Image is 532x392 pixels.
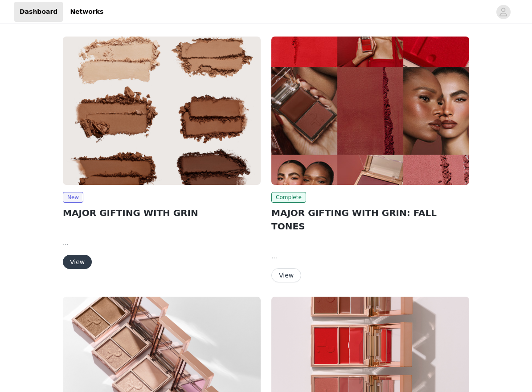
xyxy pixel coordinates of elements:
[271,268,301,282] button: View
[63,259,92,265] a: View
[63,255,92,269] button: View
[499,5,507,19] div: avatar
[271,206,469,233] h2: MAJOR GIFTING WITH GRIN: FALL TONES
[65,2,109,22] a: Networks
[14,2,63,22] a: Dashboard
[271,37,469,185] img: Patrick Ta Beauty
[271,192,306,203] span: Complete
[63,37,261,185] img: Patrick Ta Beauty
[271,272,301,279] a: View
[63,206,261,220] h2: MAJOR GIFTING WITH GRIN
[63,192,83,203] span: New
